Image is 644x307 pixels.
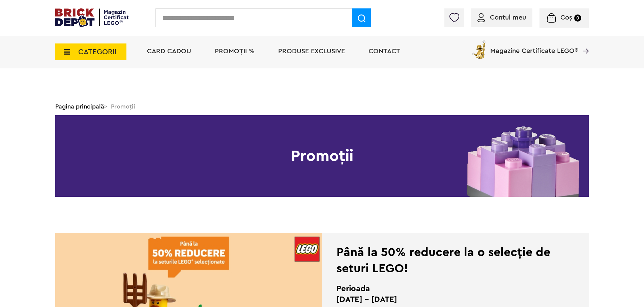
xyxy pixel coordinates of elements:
a: Card Cadou [147,48,191,55]
a: Contact [369,48,400,55]
span: Magazine Certificate LEGO® [490,39,578,54]
a: Magazine Certificate LEGO® [578,39,589,45]
span: Coș [560,14,572,21]
a: Contul meu [477,14,526,21]
h1: Promoții [55,115,589,197]
span: CATEGORII [78,48,117,56]
h2: Perioada [336,283,555,294]
span: Contul meu [490,14,526,21]
div: > Promoții [55,98,589,115]
small: 0 [574,14,581,22]
div: Până la 50% reducere la o selecție de seturi LEGO! [336,244,555,277]
p: [DATE] - [DATE] [336,294,555,305]
a: Produse exclusive [278,48,345,55]
a: Pagina principală [55,103,104,110]
a: PROMOȚII % [215,48,255,55]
